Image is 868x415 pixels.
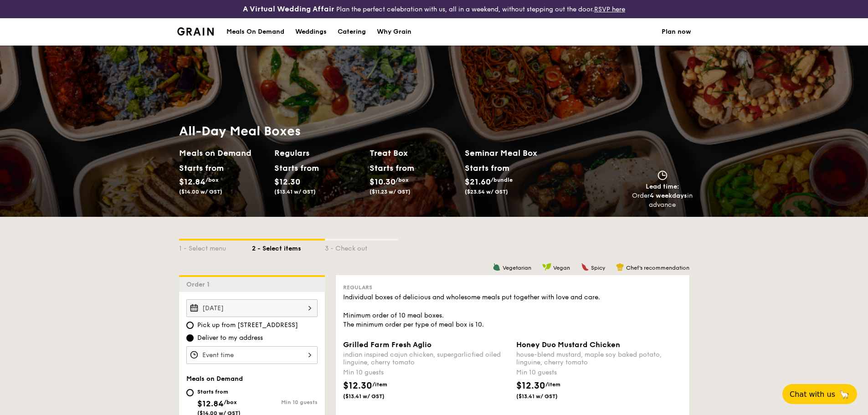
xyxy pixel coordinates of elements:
input: Event date [186,299,318,317]
strong: 4 weekdays [650,192,687,200]
span: $12.84 [179,177,205,187]
span: /bundle [491,177,513,183]
span: Meals on Demand [186,375,243,383]
span: ($23.54 w/ GST) [465,189,508,195]
a: Catering [332,18,371,46]
div: Min 10 guests [252,399,318,405]
a: RSVP here [594,5,625,13]
div: Starts from [179,161,220,175]
span: Pick up from [STREET_ADDRESS] [197,321,298,330]
span: ($11.23 w/ GST) [370,189,411,195]
span: $12.30 [274,177,300,187]
a: Logotype [177,27,214,36]
span: /box [395,177,409,183]
span: Vegetarian [503,265,531,271]
div: Weddings [295,18,327,46]
a: Why Grain [371,18,417,46]
span: Deliver to my address [197,333,263,343]
div: Starts from [197,388,241,395]
a: Meals On Demand [221,18,290,46]
span: $12.84 [197,399,224,409]
input: Pick up from [STREET_ADDRESS] [186,322,194,329]
h1: All-Day Meal Boxes [179,123,560,139]
span: ($13.41 w/ GST) [516,393,578,400]
span: ($13.41 w/ GST) [274,189,316,195]
h2: Meals on Demand [179,147,267,159]
span: /item [372,381,387,388]
img: icon-chef-hat.a58ddaea.svg [616,263,624,271]
div: 2 - Select items [252,241,325,253]
img: icon-clock.2db775ea.svg [656,170,669,180]
span: 🦙 [839,389,850,400]
div: Individual boxes of delicious and wholesome meals put together with love and care. Minimum order ... [343,293,682,329]
span: Lead time: [646,183,679,190]
h2: Regulars [274,147,362,159]
h2: Treat Box [370,147,457,159]
img: icon-vegan.f8ff3823.svg [542,263,551,271]
div: house-blend mustard, maple soy baked potato, linguine, cherry tomato [516,351,682,366]
span: Spicy [591,265,605,271]
div: Plan the perfect celebration with us, all in a weekend, without stepping out the door. [172,4,697,15]
div: Starts from [370,161,410,175]
input: Event time [186,346,318,364]
img: icon-vegetarian.fe4039eb.svg [493,263,501,271]
div: Why Grain [377,18,411,46]
div: Catering [338,18,366,46]
span: $12.30 [516,380,545,391]
div: 1 - Select menu [179,241,252,253]
img: Grain [177,27,214,36]
a: Weddings [290,18,332,46]
span: Order 1 [186,281,213,288]
button: Chat with us🦙 [782,384,857,404]
span: $21.60 [465,177,491,187]
span: $10.30 [370,177,395,187]
div: Min 10 guests [516,368,682,377]
div: Min 10 guests [343,368,509,377]
span: Regulars [343,284,372,291]
span: ($14.00 w/ GST) [179,189,222,195]
span: /box [224,399,237,405]
div: Starts from [274,161,315,175]
a: Plan now [662,18,691,46]
h2: Seminar Meal Box [465,147,560,159]
span: Chef's recommendation [626,265,689,271]
span: Honey Duo Mustard Chicken [516,340,620,349]
input: Starts from$12.84/box($14.00 w/ GST)Min 10 guests [186,389,194,396]
div: Starts from [465,161,509,175]
img: icon-spicy.37a8142b.svg [581,263,589,271]
h4: A Virtual Wedding Affair [243,4,334,15]
div: Meals On Demand [226,18,284,46]
span: $12.30 [343,380,372,391]
div: Order in advance [632,191,693,210]
span: /box [205,177,219,183]
span: Grilled Farm Fresh Aglio [343,340,431,349]
span: Vegan [553,265,570,271]
span: /item [545,381,560,388]
div: 3 - Check out [325,241,398,253]
div: indian inspired cajun chicken, supergarlicfied oiled linguine, cherry tomato [343,351,509,366]
span: ($13.41 w/ GST) [343,393,405,400]
input: Deliver to my address [186,334,194,342]
span: Chat with us [790,390,835,399]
